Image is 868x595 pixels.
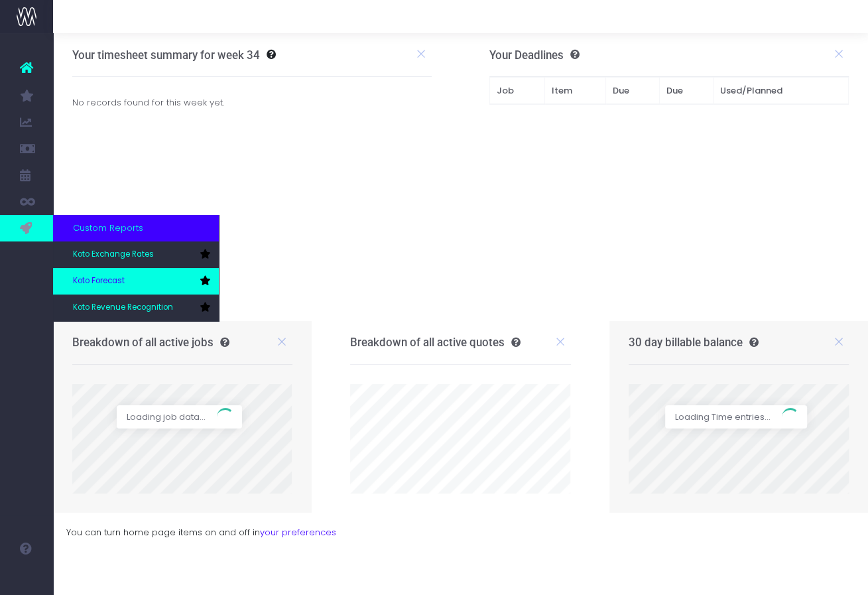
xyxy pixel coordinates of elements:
a: Koto Forecast [53,268,219,295]
h3: Your timesheet summary for week 34 [72,48,260,62]
a: Koto Exchange Rates [53,241,219,268]
img: images/default_profile_image.png [17,568,36,588]
span: Koto Exchange Rates [73,249,154,261]
span: Loading Time entries... [665,405,780,429]
th: Due [660,78,713,105]
span: Koto Revenue Recognition [73,302,173,314]
th: Item [545,78,606,105]
div: You can turn home page items on and off in [53,513,868,539]
a: Koto Revenue Recognition [53,295,219,321]
a: your preferences [260,526,336,539]
th: Used/Planned [713,78,849,105]
span: Koto Forecast [73,275,125,287]
h3: Breakdown of all active quotes [350,336,521,349]
th: Job [490,78,545,105]
span: Custom Reports [73,222,143,235]
div: No records found for this week yet. [62,96,442,109]
h3: Your Deadlines [489,48,580,62]
th: Due [605,78,659,105]
span: Loading job data... [117,405,216,429]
